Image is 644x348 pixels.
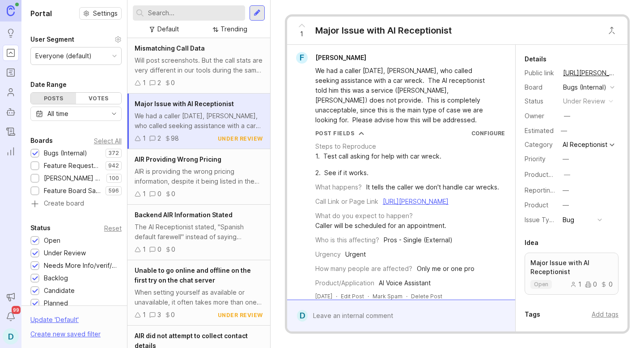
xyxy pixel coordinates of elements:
div: All time [47,109,68,119]
button: Notifications [3,309,19,325]
div: Planned [44,298,68,308]
div: Create new saved filter [30,329,101,339]
p: 596 [108,187,119,194]
div: 0 [171,189,175,199]
span: Backend AIR Information Stated [135,211,233,219]
div: Urgent [345,249,366,259]
div: Everyone (default) [35,51,92,61]
a: [DATE] [315,292,332,300]
div: Boards [30,135,53,146]
div: The AI Receptionist stated, "Spanish default farewell" instead of saying goodbye in Spanish. [135,222,263,242]
div: 2. See if it works. [315,168,441,178]
label: Product [525,201,548,209]
div: Posts [31,93,76,104]
p: Major Issue with AI Receptionist [530,258,613,276]
label: Priority [525,155,546,163]
a: Changelog [3,124,19,140]
div: · [336,292,337,300]
span: Unable to go online and offline on the first try on the chat server [135,266,251,284]
div: Will post screenshots. But the call stats are very different in our tools during the same time pe... [135,56,263,75]
div: Category [525,140,556,150]
div: 0 [585,281,597,288]
h1: Portal [30,8,52,19]
p: 100 [109,175,119,182]
div: [PERSON_NAME] (Public) [44,173,102,183]
button: D [3,328,19,344]
div: Date Range [30,79,67,90]
div: Backlog [44,273,68,283]
div: — [563,185,569,195]
div: Owner [525,111,556,121]
p: 372 [108,150,119,157]
div: 98 [171,133,179,143]
div: Candidate [44,286,75,296]
div: Votes [76,93,121,104]
div: 0 [171,310,175,320]
div: Urgency [315,249,341,259]
button: Announcements [3,289,19,305]
div: Board [525,82,556,92]
label: Issue Type [525,216,557,223]
a: Settings [79,7,122,20]
div: 1 [143,310,146,320]
span: AIR Providing Wrong Pricing [135,155,221,163]
div: We had a caller [DATE], [PERSON_NAME], who called seeking assistance with a car wreck. The AI rec... [135,111,263,131]
div: Select All [94,138,122,143]
div: Idea [525,237,538,248]
div: Major Issue with AI Receptionist [315,24,452,37]
div: AI Voice Assistant [379,278,431,288]
a: Ideas [3,25,19,41]
div: Delete Post [411,292,442,300]
img: Canny Home [7,5,15,16]
div: Details [525,54,547,64]
a: Portal [3,45,19,61]
div: 0 [157,189,161,199]
a: Major Issue with AI ReceptionistWe had a caller [DATE], [PERSON_NAME], who called seeking assista... [127,94,270,149]
button: Post Fields [315,129,364,137]
div: Trending [220,24,247,34]
div: 1 [143,189,146,199]
button: ProductboardID [561,169,573,180]
a: [URL][PERSON_NAME] [383,198,449,205]
a: Mismatching Call DataWill post screenshots. But the call stats are very different in our tools du... [127,38,270,94]
div: under review [218,135,263,142]
div: 1 [143,245,146,254]
div: · [406,292,407,300]
p: 942 [108,162,119,169]
a: Configure [471,130,505,137]
div: 3 [157,310,161,320]
div: 1 [143,78,146,88]
div: Add tags [592,309,619,319]
div: Who is this affecting? [315,235,379,245]
div: Product/Application [315,278,374,288]
div: Feature Board Sandbox [DATE] [44,186,101,196]
div: Status [525,96,556,106]
div: D [297,310,308,322]
div: Call Link or Page Link [315,197,378,206]
span: 99 [12,306,21,314]
div: F [296,52,308,64]
div: User Segment [30,34,74,45]
span: Major Issue with AI Receptionist [135,100,234,107]
a: Roadmaps [3,64,19,81]
div: Bugs (Internal) [563,82,606,92]
div: 2 [157,133,161,143]
p: open [534,281,548,288]
div: Steps to Reproduce [315,142,376,151]
a: AIR Providing Wrong PricingAIR is providing the wrong pricing information, despite it being liste... [127,149,270,205]
div: 2 [157,78,161,88]
div: Edit Post [341,292,364,300]
label: ProductboardID [525,171,572,178]
div: What do you expect to happen? [315,211,413,221]
div: 1. Test call asking for help with car wreck. [315,151,441,161]
span: 1 [300,29,303,39]
div: under review [563,96,605,106]
div: AI Receptionist [563,142,607,148]
div: Public link [525,68,556,78]
div: It tells the caller we don't handle car wrecks. [366,182,499,192]
a: Reporting [3,143,19,159]
span: Settings [93,9,118,18]
a: Autopilot [3,104,19,120]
